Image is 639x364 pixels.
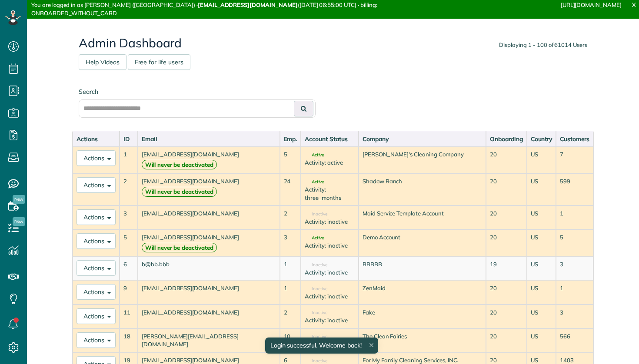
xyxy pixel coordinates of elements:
div: Country [531,135,552,143]
div: Activity: three_months [305,185,354,202]
td: 1 [556,280,593,304]
td: [PERSON_NAME][EMAIL_ADDRESS][DOMAIN_NAME] [138,328,280,352]
td: [EMAIL_ADDRESS][DOMAIN_NAME] [138,146,280,173]
td: [EMAIL_ADDRESS][DOMAIN_NAME] [138,304,280,328]
td: Maid Service Template Account [359,205,486,229]
h2: Admin Dashboard [79,36,587,50]
td: Fake [359,304,486,328]
a: Free for life users [128,54,190,70]
button: Actions [77,260,116,276]
td: 7 [556,146,593,173]
td: [EMAIL_ADDRESS][DOMAIN_NAME] [138,280,280,304]
td: 1 [120,146,138,173]
td: 5 [280,146,301,173]
div: Onboarding [490,135,523,143]
td: 5 [556,229,593,256]
span: New [13,217,25,226]
button: Actions [77,284,116,300]
td: 20 [486,173,527,205]
div: ID [123,135,134,143]
td: 20 [486,146,527,173]
span: Inactive [305,212,327,216]
td: 11 [120,304,138,328]
td: ZenMaid [359,280,486,304]
td: 3 [556,256,593,280]
div: Actions [77,135,116,143]
div: Activity: inactive [305,316,354,324]
td: US [527,280,556,304]
strong: Will never be deactivated [142,243,217,253]
span: Inactive [305,263,327,267]
td: US [527,146,556,173]
td: 10 [280,328,301,352]
div: Company [363,135,482,143]
td: 9 [120,280,138,304]
td: 20 [486,328,527,352]
td: 20 [486,205,527,229]
div: Customers [560,135,589,143]
span: Active [305,180,324,184]
td: 2 [280,205,301,229]
span: Active [305,153,324,157]
button: Actions [77,209,116,225]
div: Displaying 1 - 100 of 61014 Users [499,41,587,49]
td: US [527,229,556,256]
td: 3 [556,304,593,328]
td: [PERSON_NAME]'s Cleaning Company [359,146,486,173]
td: US [527,173,556,205]
div: Account Status [305,135,354,143]
td: 5 [120,229,138,256]
button: Actions [77,308,116,324]
a: Help Videos [79,54,126,70]
td: US [527,304,556,328]
span: Active [305,236,324,240]
td: BBBBB [359,256,486,280]
span: Inactive [305,334,327,339]
div: Activity: inactive [305,292,354,301]
td: US [527,256,556,280]
div: Emp. [284,135,297,143]
td: 24 [280,173,301,205]
button: Actions [77,177,116,193]
td: b@bb.bbb [138,256,280,280]
a: [URL][DOMAIN_NAME] [561,1,622,8]
button: Actions [77,233,116,249]
td: US [527,205,556,229]
span: Inactive [305,359,327,363]
td: The Clean Fairies [359,328,486,352]
button: Actions [77,332,116,348]
td: 1 [280,280,301,304]
td: 3 [120,205,138,229]
td: 1 [280,256,301,280]
td: Shadow Ranch [359,173,486,205]
td: 19 [486,256,527,280]
div: Activity: inactive [305,268,354,277]
button: Actions [77,150,116,166]
td: Demo Account [359,229,486,256]
td: 1 [556,205,593,229]
td: 599 [556,173,593,205]
td: 2 [120,173,138,205]
span: Inactive [305,311,327,315]
span: New [13,195,25,204]
div: Activity: active [305,159,354,167]
td: 6 [120,256,138,280]
strong: Will never be deactivated [142,187,217,197]
td: 3 [280,229,301,256]
strong: [EMAIL_ADDRESS][DOMAIN_NAME] [198,1,298,8]
td: [EMAIL_ADDRESS][DOMAIN_NAME] [138,205,280,229]
strong: Will never be deactivated [142,160,217,170]
label: Search [79,87,316,96]
span: Inactive [305,287,327,291]
td: 20 [486,304,527,328]
div: Activity: inactive [305,242,354,250]
td: 566 [556,328,593,352]
td: 20 [486,280,527,304]
div: Login successful. Welcome back! [265,338,378,354]
td: [EMAIL_ADDRESS][DOMAIN_NAME] [138,173,280,205]
td: 2 [280,304,301,328]
td: [EMAIL_ADDRESS][DOMAIN_NAME] [138,229,280,256]
td: US [527,328,556,352]
div: Activity: inactive [305,218,354,226]
div: Email [142,135,276,143]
